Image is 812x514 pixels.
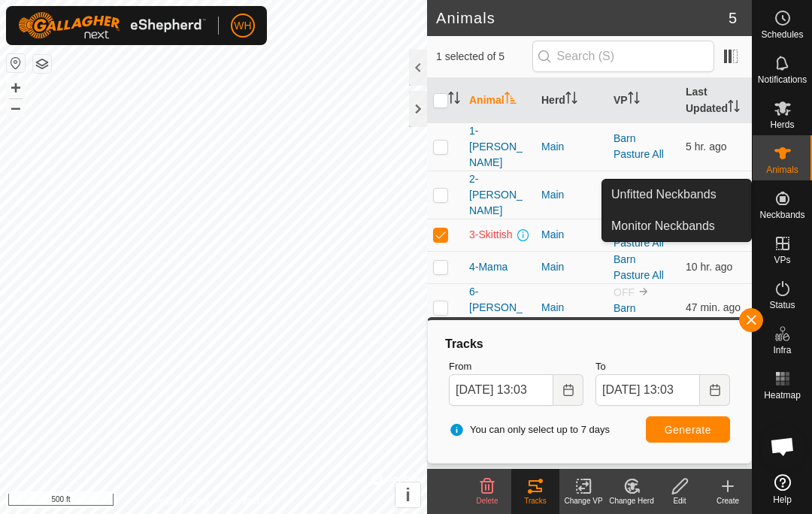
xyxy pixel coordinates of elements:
[234,18,251,34] span: WH
[607,495,656,506] div: Change Herd
[7,54,25,72] button: Reset Map
[565,94,577,106] p-sorticon: Activate to sort
[686,261,732,273] span: Sep 26, 2025 at 3:01 AM
[773,346,791,355] span: Infra
[760,424,805,469] div: Open chat
[7,79,25,97] button: +
[769,301,795,310] span: Status
[469,171,529,219] span: 2-[PERSON_NAME]
[395,482,420,507] button: i
[700,374,730,406] button: Choose Date
[761,30,803,39] span: Schedules
[686,301,741,313] span: Sep 26, 2025 at 12:21 PM
[443,335,736,353] div: Tracks
[535,78,607,123] th: Herd
[449,422,610,437] span: You can only select up to 7 days
[511,495,559,506] div: Tracks
[614,286,635,298] span: OFF
[614,132,664,160] a: Barn Pasture All
[449,359,583,374] label: From
[541,259,601,275] div: Main
[541,187,601,203] div: Main
[469,259,507,275] span: 4-Mama
[614,302,664,330] a: Barn Pasture All
[611,186,717,204] span: Unfitted Neckbands
[759,210,804,219] span: Neckbands
[436,49,532,65] span: 1 selected of 5
[774,255,790,265] span: VPs
[728,102,740,114] p-sorticon: Activate to sort
[686,141,727,153] span: Sep 26, 2025 at 7:21 AM
[614,253,664,281] a: Barn Pasture All
[504,94,517,106] p-sorticon: Activate to sort
[770,120,794,129] span: Herds
[764,391,801,400] span: Heatmap
[477,497,498,505] span: Delete
[614,221,664,249] a: Barn Pasture All
[665,424,711,436] span: Generate
[541,139,601,155] div: Main
[646,416,730,443] button: Generate
[595,359,730,374] label: To
[607,78,680,123] th: VP
[469,227,513,243] span: 3-Skittish
[628,94,640,106] p-sorticon: Activate to sort
[758,75,807,84] span: Notifications
[463,78,535,123] th: Animal
[729,7,737,29] span: 5
[18,12,206,39] img: Gallagher Logo
[154,494,211,508] a: Privacy Policy
[602,180,751,210] a: Unfitted Neckbands
[532,41,714,72] input: Search (S)
[753,468,812,510] a: Help
[704,495,752,506] div: Create
[766,165,798,174] span: Animals
[773,495,792,504] span: Help
[33,55,51,73] button: Map Layers
[553,374,583,406] button: Choose Date
[7,98,25,116] button: –
[469,284,529,331] span: 6-[PERSON_NAME]
[469,123,529,171] span: 1-[PERSON_NAME]
[448,94,460,106] p-sorticon: Activate to sort
[229,494,273,508] a: Contact Us
[541,300,601,316] div: Main
[656,495,704,506] div: Edit
[405,485,411,505] span: i
[638,286,650,298] img: to
[680,78,752,123] th: Last Updated
[436,9,729,27] h2: Animals
[611,217,715,235] span: Monitor Neckbands
[559,495,607,506] div: Change VP
[541,227,601,243] div: Main
[602,211,751,241] a: Monitor Neckbands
